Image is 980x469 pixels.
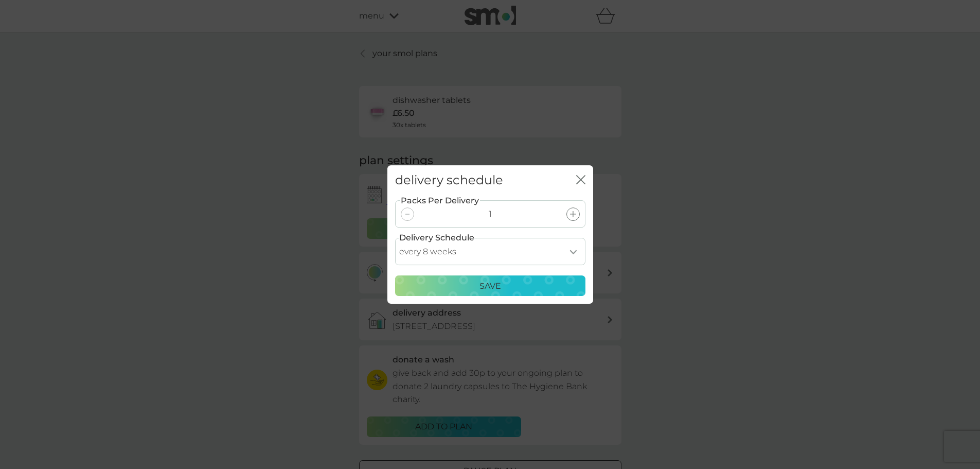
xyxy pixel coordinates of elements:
[395,275,585,296] button: Save
[479,280,501,293] p: Save
[395,173,503,188] h2: delivery schedule
[400,194,480,207] label: Packs Per Delivery
[399,231,474,245] label: Delivery Schedule
[576,175,585,186] button: close
[489,207,492,221] p: 1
